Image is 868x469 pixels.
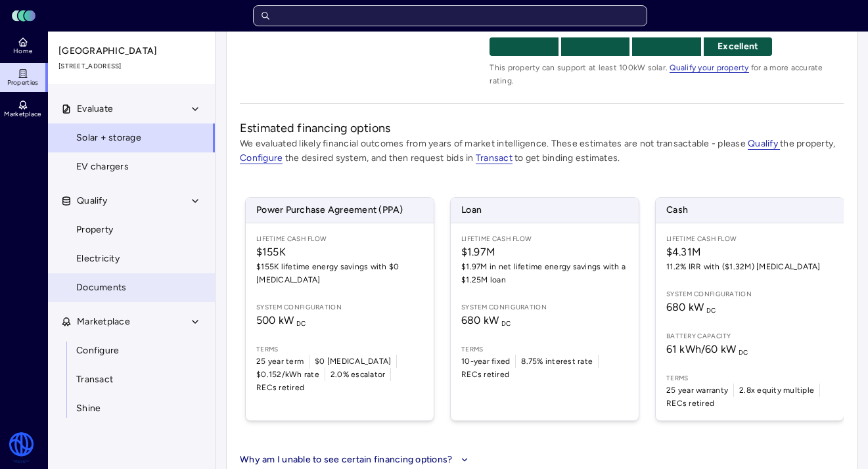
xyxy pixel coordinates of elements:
[76,131,141,145] span: Solar + storage
[256,355,304,368] span: 25 year term
[670,63,748,72] a: Qualify your property
[706,306,716,315] sub: DC
[47,394,216,423] a: Shine
[666,244,833,260] span: $4.31M
[47,365,216,394] a: Transact
[13,47,32,55] span: Home
[461,314,511,326] span: 680 kW
[666,260,833,273] span: 11.2% IRR with ($1.32M) [MEDICAL_DATA]
[240,152,283,164] a: Configure
[739,384,814,397] span: 2.8x equity multiple
[521,355,593,368] span: 8.75% interest rate
[490,61,844,87] span: This property can support at least 100kW solar. for a more accurate rating.
[704,39,773,54] p: Excellent
[77,102,113,116] span: Evaluate
[461,344,628,355] span: Terms
[58,61,206,72] span: [STREET_ADDRESS]
[476,152,513,164] a: Transact
[748,138,780,150] span: Qualify
[296,319,306,328] sub: DC
[739,348,748,357] sub: DC
[8,432,35,464] img: Watershed
[461,260,628,286] span: $1.97M in net lifetime energy savings with a $1.25M loan
[47,215,216,244] a: Property
[256,344,423,355] span: Terms
[461,244,628,260] span: $1.97M
[256,244,423,260] span: $155K
[76,252,120,266] span: Electricity
[655,197,844,421] a: CashLifetime Cash Flow$4.31M11.2% IRR with ($1.32M) [MEDICAL_DATA]System configuration680 kW DCBa...
[77,315,130,329] span: Marketplace
[256,381,304,394] span: RECs retired
[666,234,833,244] span: Lifetime Cash Flow
[76,223,113,237] span: Property
[47,244,216,273] a: Electricity
[450,197,639,421] a: LoanLifetime Cash Flow$1.97M$1.97M in net lifetime energy savings with a $1.25M loanSystem config...
[77,194,107,208] span: Qualify
[7,79,39,87] span: Properties
[246,198,434,223] span: Power Purchase Agreement (PPA)
[256,234,423,244] span: Lifetime Cash Flow
[656,198,844,223] span: Cash
[666,301,716,313] span: 680 kW
[76,401,101,416] span: Shine
[670,63,748,73] span: Qualify your property
[461,302,628,313] span: System configuration
[58,44,206,58] span: [GEOGRAPHIC_DATA]
[461,368,509,381] span: RECs retired
[315,355,391,368] span: $0 [MEDICAL_DATA]
[245,197,434,421] a: Power Purchase Agreement (PPA)Lifetime Cash Flow$155K$155K lifetime energy savings with $0 [MEDIC...
[666,331,833,342] span: Battery capacity
[47,152,216,181] a: EV chargers
[4,110,41,118] span: Marketplace
[47,336,216,365] a: Configure
[47,273,216,302] a: Documents
[748,138,780,149] a: Qualify
[501,319,511,328] sub: DC
[451,198,639,223] span: Loan
[240,152,283,164] span: Configure
[256,314,306,326] span: 500 kW
[47,123,216,152] a: Solar + storage
[461,234,628,244] span: Lifetime Cash Flow
[48,307,216,336] button: Marketplace
[76,344,119,358] span: Configure
[48,95,216,123] button: Evaluate
[240,137,844,166] p: We evaluated likely financial outcomes from years of market intelligence. These estimates are not...
[666,397,714,410] span: RECs retired
[666,384,728,397] span: 25 year warranty
[240,120,844,137] h2: Estimated financing options
[666,343,748,355] span: 61 kWh / 60 kW
[256,302,423,313] span: System configuration
[76,280,126,295] span: Documents
[461,355,510,368] span: 10-year fixed
[76,160,129,174] span: EV chargers
[256,368,319,381] span: $0.152/kWh rate
[331,368,386,381] span: 2.0% escalator
[256,260,423,286] span: $155K lifetime energy savings with $0 [MEDICAL_DATA]
[666,373,833,384] span: Terms
[76,372,113,387] span: Transact
[666,289,833,300] span: System configuration
[48,187,216,215] button: Qualify
[476,152,513,164] span: Transact
[240,453,472,467] button: Why am I unable to see certain financing options?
